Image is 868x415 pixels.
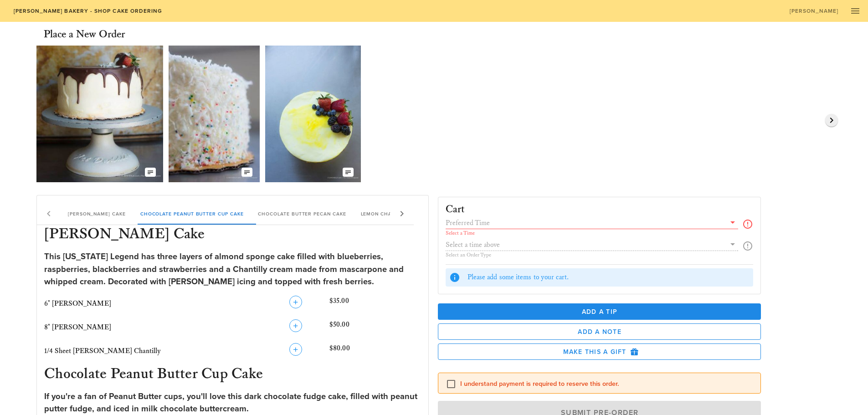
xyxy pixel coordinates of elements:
div: Lemon Chantilly Cake [354,203,432,225]
span: Add a Tip [445,308,754,316]
span: 8" [PERSON_NAME] [44,323,111,332]
img: adomffm5ftbblbfbeqkk.jpg [36,46,163,182]
button: Add a Tip [438,303,761,320]
span: 1/4 Sheet [PERSON_NAME] Chantilly [44,347,161,355]
h3: [PERSON_NAME] Cake [42,225,423,245]
div: Select a Time [446,231,739,236]
label: I understand payment is required to reserve this order. [460,379,754,389]
h3: Cart [446,205,465,215]
span: [PERSON_NAME] [789,8,839,14]
span: [PERSON_NAME] Bakery - Shop Cake Ordering [13,8,162,14]
button: Add a Note [438,323,761,340]
input: Preferred Time [446,217,726,229]
span: 6" [PERSON_NAME] [44,299,111,308]
div: Chocolate Peanut Butter Cup Cake [133,203,251,225]
div: $80.00 [328,341,423,361]
h3: Chocolate Peanut Butter Cup Cake [42,365,423,385]
a: [PERSON_NAME] [783,5,844,17]
div: [PERSON_NAME] Cake [61,203,133,225]
button: Make this a Gift [438,343,761,360]
a: [PERSON_NAME] Bakery - Shop Cake Ordering [7,5,168,17]
div: Chocolate Butter Pecan Cake [251,203,353,225]
span: Add a Note [446,328,754,336]
span: Make this a Gift [446,348,754,356]
div: Please add some items to your cart. [467,272,750,282]
div: This [US_STATE] Legend has three layers of almond sponge cake filled with blueberries, raspberrie... [44,251,421,288]
img: vfgkldhn9pjhkwzhnerr.webp [265,46,361,182]
div: $35.00 [328,294,423,314]
div: $50.00 [328,318,423,338]
h3: Place a New Order [44,27,125,42]
img: qzl0ivbhpoir5jt3lnxe.jpg [169,46,260,182]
